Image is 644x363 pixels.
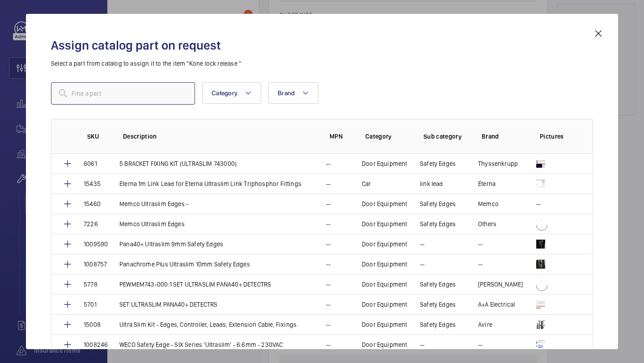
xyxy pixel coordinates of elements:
[478,260,483,269] p: --
[84,159,97,168] p: 6061
[362,340,407,349] p: Door Equipment
[51,37,593,54] h2: Assign catalog part on request
[478,179,496,188] p: Eterna
[84,260,107,269] p: 1008757
[84,240,108,249] p: 1009590
[420,300,456,309] p: Safety Edges
[119,280,271,289] p: PEWMEM743-000:1 SET ULTRASLIM PANA40+ DETECTRS
[326,199,330,208] p: --
[202,82,261,104] button: Category
[478,340,483,349] p: --
[478,320,492,329] p: Avire
[84,280,97,289] p: 5778
[119,199,188,208] p: Memco Ultraslim Edges -
[362,300,407,309] p: Door Equipment
[536,159,545,168] img: MbUqzW17gmkW-1mghNpB01EUVW5rr0luRhDcvVNvHzSmUP3p.png
[84,300,97,309] p: 5701
[362,240,407,249] p: Door Equipment
[123,132,315,141] p: Description
[119,219,185,228] p: Memco Ultraslim Edges
[365,132,409,141] p: Category
[362,219,407,228] p: Door Equipment
[478,280,523,289] p: [PERSON_NAME]
[212,89,237,97] span: Category
[326,320,330,329] p: --
[326,300,330,309] p: --
[362,179,371,188] p: Car
[326,240,330,249] p: --
[119,240,223,249] p: Pana40+ Ultraslim 9mm Safety Edges
[478,159,518,168] p: Thyssenkrupp
[540,132,575,141] p: Pictures
[326,159,330,168] p: --
[478,240,483,249] p: --
[362,159,407,168] p: Door Equipment
[420,320,456,329] p: Safety Edges
[119,340,283,349] p: WECO Safety Edge - SIX Series 'Ultraslim' - 6.6mm - 230VAC
[536,320,545,329] img: _7uXXNH4Eeak_mOEgTlX9ZhhHWcLsaCopoLB0fIJNTDAwNej.png
[278,89,295,97] span: Brand
[424,132,467,141] p: Sub category
[326,340,330,349] p: --
[84,219,98,228] p: 7226
[84,320,101,329] p: 15008
[536,199,541,208] p: --
[119,320,298,329] p: Ultra Slim Kit - Edges, Controller, Leads, Extension Cable, Fixings.
[326,219,330,228] p: --
[478,219,496,228] p: Others
[119,260,250,269] p: Panachrome Plus Ultraslim 10mm Safety Edges
[362,199,407,208] p: Door Equipment
[420,340,424,349] p: --
[420,179,443,188] p: link lead
[478,199,499,208] p: Memco
[119,300,217,309] p: SET ULTRASLIM PANA40+ DETECTRS
[326,260,330,269] p: --
[362,280,407,289] p: Door Equipment
[420,240,424,249] p: --
[536,300,545,309] img: QstwVdhOJfQbI99WMMGd-9w4Yu_OXnCjMJYMo35O3zDUHXYq.png
[326,179,330,188] p: --
[51,59,593,68] p: Select a part from catalog to assign it to the item "Kone lock release "
[84,199,101,208] p: 15460
[362,320,407,329] p: Door Equipment
[536,179,545,188] img: UoWfQt_msehH3DGQhz8-uXTbxb8dFUL7Ah8BB1iDCURVDYqP.png
[51,82,195,105] input: Find a part
[119,159,237,168] p: 5 BRACKET FIXING KIT (ULTRASLIM 743000)
[478,300,515,309] p: A+A Electrical
[536,340,545,349] img: wAzHEBSqiLeV-e_xcmAqhUai7nbBIAjZ02HwLmlLmNgxSbV8.png
[420,219,456,228] p: Safety Edges
[420,280,456,289] p: Safety Edges
[330,132,351,141] p: MPN
[536,260,545,269] img: x-i0tGY-aQtmD3SLsj6yx4Fu5NHoYuU7XC0Mf_RdhXuzsraH.png
[84,340,108,349] p: 1008246
[119,179,301,188] p: Eterna 1m Link Lead for Eterna Ultraslim Link Triphosphor Fittings
[420,159,456,168] p: Safety Edges
[420,199,456,208] p: Safety Edges
[84,179,101,188] p: 15435
[420,260,424,269] p: --
[87,132,109,141] p: SKU
[482,132,525,141] p: Brand
[268,82,318,104] button: Brand
[536,240,545,249] img: hc75nCfE4fey4NHs2qUcbddd_5WjY4orCpudujZ1DaU_wEN0.png
[362,260,407,269] p: Door Equipment
[326,280,330,289] p: --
